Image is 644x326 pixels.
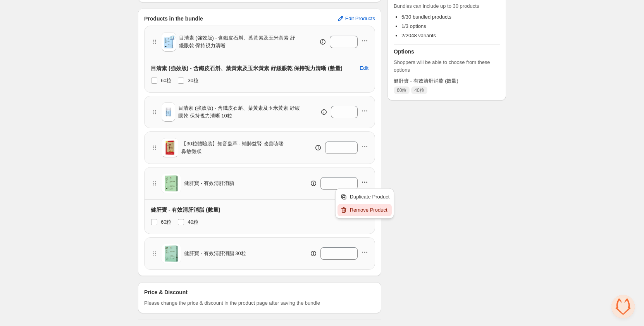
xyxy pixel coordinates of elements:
img: 【30粒體驗裝】知音蟲草 - 補肺益腎 改善咳喘鼻敏徵狀 [162,139,178,156]
span: 2/2048 variants [401,33,436,38]
img: 健肝寶 - 有效清肝消脂 30粒 [162,244,181,263]
span: Edit [360,65,368,71]
span: 60粒 [161,78,171,83]
span: Edit Products [345,16,375,22]
span: 目清素 (強效版) - 含鐵皮石斛、葉黃素及玉米黃素 紓緩眼乾 保持視力清晰 10粒 [178,104,301,120]
h3: Options [394,48,500,55]
span: 5/30 bundled products [401,14,451,20]
span: 40粒 [414,87,424,93]
img: 健肝寶 - 有效清肝消脂 [162,174,181,193]
span: 健肝寶 - 有效清肝消脂 (數量) [394,77,500,85]
span: 30粒 [188,78,198,83]
h3: Price & Discount [144,288,188,296]
span: 1/3 options [401,23,426,29]
img: 目清素 (強效版) - 含鐵皮石斛、葉黃素及玉米黃素 紓緩眼乾 保持視力清晰 [162,35,176,49]
span: 健肝寶 - 有效清肝消脂 30粒 [184,250,246,257]
span: 40粒 [188,219,198,225]
span: 目清素 (強效版) - 含鐵皮石斛、葉黃素及玉米黃素 紓緩眼乾 保持視力清晰 [179,34,299,50]
h3: 目清素 (強效版) - 含鐵皮石斛、葉黃素及玉米黃素 紓緩眼乾 保持視力清晰 (數量) [151,64,343,72]
div: 开放式聊天 [611,295,635,318]
h3: Products in the bundle [144,15,203,22]
button: Edit Products [332,12,380,25]
span: 60粒 [397,87,406,93]
span: 60粒 [161,219,171,225]
span: Shoppers will be able to choose from these options [394,59,500,74]
span: Bundles can include up to 30 products [394,2,500,10]
span: Remove Product [350,206,390,214]
img: 目清素 (強效版) - 含鐵皮石斛、葉黃素及玉米黃素 紓緩眼乾 保持視力清晰 10粒 [162,105,175,119]
h3: 健肝寶 - 有效清肝消脂 (數量) [151,206,220,214]
span: 【30粒體驗裝】知音蟲草 - 補肺益腎 改善咳喘鼻敏徵狀 [181,140,287,155]
span: Please change the price & discount in the product page after saving the bundle [144,299,320,307]
span: Duplicate Product [350,193,390,201]
span: 健肝寶 - 有效清肝消脂 [184,179,234,187]
button: Edit [355,62,373,74]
